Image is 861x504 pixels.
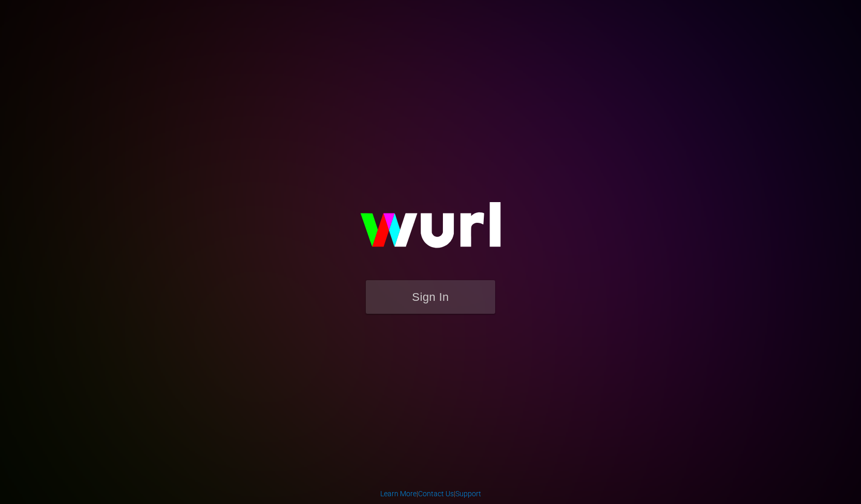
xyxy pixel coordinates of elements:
a: Contact Us [418,490,454,498]
a: Learn More [380,490,417,498]
img: wurl-logo-on-black-223613ac3d8ba8fe6dc639794a292ebdb59501304c7dfd60c99c58986ef67473.svg [327,180,534,280]
a: Support [455,490,481,498]
div: | | [380,488,481,499]
button: Sign In [366,280,495,314]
